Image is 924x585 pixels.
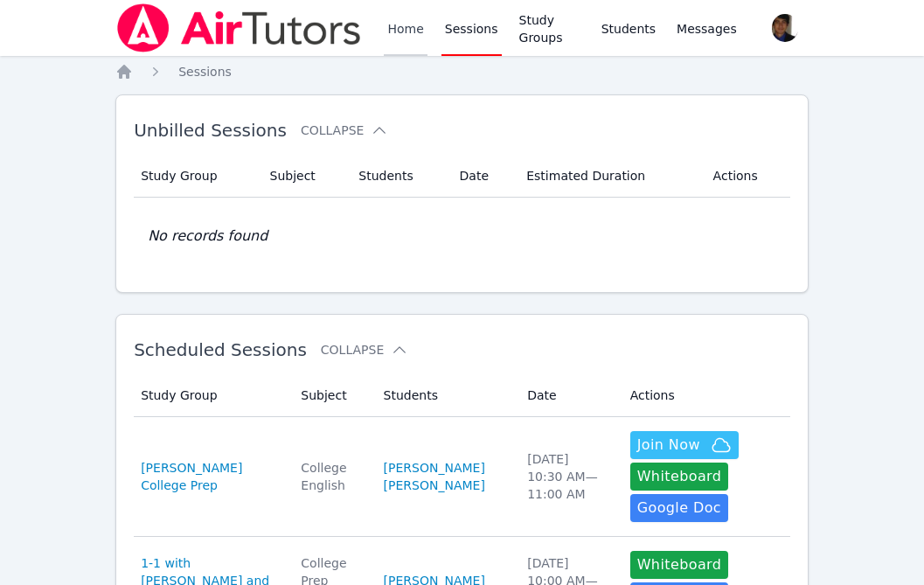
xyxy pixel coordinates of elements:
[637,435,700,456] span: Join Now
[134,120,287,141] span: Unbilled Sessions
[630,494,728,522] a: Google Doc
[620,374,790,417] th: Actions
[178,65,232,79] span: Sessions
[373,374,518,417] th: Students
[141,459,280,494] a: [PERSON_NAME] College Prep
[134,339,307,360] span: Scheduled Sessions
[290,374,372,417] th: Subject
[384,459,507,494] a: [PERSON_NAME] [PERSON_NAME]
[260,155,349,198] th: Subject
[178,63,232,80] a: Sessions
[630,463,729,491] button: Whiteboard
[134,374,290,417] th: Study Group
[134,155,259,198] th: Study Group
[527,450,608,503] div: [DATE] 10:30 AM — 11:00 AM
[517,374,619,417] th: Date
[321,341,408,359] button: Collapse
[134,417,790,537] tr: [PERSON_NAME] College PrepCollege English[PERSON_NAME] [PERSON_NAME][DATE]10:30 AM—11:00 AMJoin N...
[449,155,517,198] th: Date
[677,20,737,38] span: Messages
[630,431,739,459] button: Join Now
[703,155,790,198] th: Actions
[115,3,363,52] img: Air Tutors
[301,122,388,139] button: Collapse
[348,155,448,198] th: Students
[301,459,362,494] div: College English
[630,551,729,579] button: Whiteboard
[115,63,809,80] nav: Breadcrumb
[516,155,702,198] th: Estimated Duration
[134,198,790,275] td: No records found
